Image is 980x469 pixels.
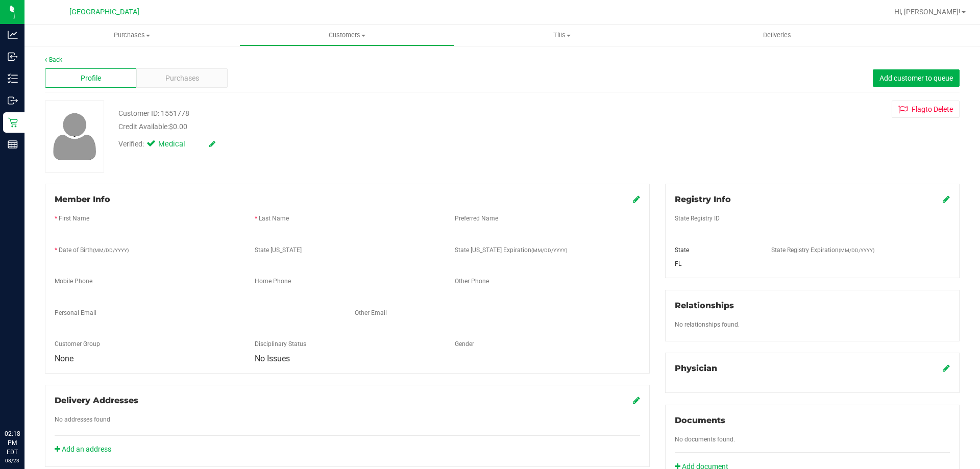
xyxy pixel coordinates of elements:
span: Medical [158,139,199,150]
a: Add an address [55,445,111,453]
span: Delivery Addresses [55,396,138,405]
a: Purchases [24,24,239,46]
label: State [US_STATE] Expiration [455,245,567,255]
inline-svg: Analytics [8,30,18,40]
span: [GEOGRAPHIC_DATA] [69,8,139,16]
inline-svg: Inbound [8,52,18,62]
span: Documents [675,415,725,425]
label: State Registry Expiration [771,245,874,255]
div: Verified: [118,139,215,150]
label: First Name [59,214,89,223]
label: Other Phone [455,277,489,286]
span: Deliveries [749,31,805,40]
span: Profile [81,73,101,84]
span: Physician [675,363,717,373]
div: Credit Available: [118,121,568,132]
span: No Issues [255,354,290,363]
img: user-icon.png [48,110,102,163]
a: Deliveries [670,24,885,46]
p: 02:18 PM EDT [5,429,20,457]
span: Registry Info [675,194,731,204]
span: Purchases [165,73,199,84]
a: Tills [454,24,669,46]
iframe: Resource center [10,387,41,418]
span: Purchases [24,31,239,40]
button: Flagto Delete [892,101,960,118]
label: State Registry ID [675,214,720,223]
span: (MM/DD/YYYY) [531,248,567,253]
label: Last Name [259,214,289,223]
span: Add customer to queue [879,74,953,82]
inline-svg: Retail [8,117,18,128]
button: Add customer to queue [873,69,960,87]
label: Home Phone [255,277,291,286]
label: Gender [455,339,474,349]
label: No relationships found. [675,320,740,329]
label: No addresses found [55,415,110,424]
a: Back [45,56,62,63]
label: Other Email [355,308,387,317]
span: Member Info [55,194,110,204]
label: Customer Group [55,339,100,349]
inline-svg: Outbound [8,95,18,106]
div: Customer ID: 1551778 [118,108,189,119]
label: Personal Email [55,308,96,317]
label: Disciplinary Status [255,339,306,349]
span: Hi, [PERSON_NAME]! [894,8,961,16]
span: $0.00 [169,122,187,131]
span: Relationships [675,301,734,310]
div: FL [667,259,764,268]
label: Date of Birth [59,245,129,255]
span: (MM/DD/YYYY) [839,248,874,253]
span: None [55,354,73,363]
inline-svg: Reports [8,139,18,150]
label: Preferred Name [455,214,498,223]
span: Tills [455,31,669,40]
label: State [US_STATE] [255,245,302,255]
a: Customers [239,24,454,46]
span: Customers [240,31,454,40]
label: Mobile Phone [55,277,92,286]
inline-svg: Inventory [8,73,18,84]
p: 08/23 [5,457,20,464]
span: No documents found. [675,436,735,443]
div: State [667,245,764,255]
span: (MM/DD/YYYY) [93,248,129,253]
